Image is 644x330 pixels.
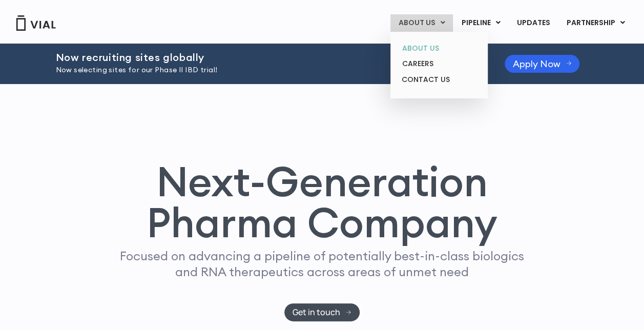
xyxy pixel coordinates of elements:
[56,52,479,63] h2: Now recruiting sites globally
[509,14,558,32] a: UPDATES
[56,65,479,76] p: Now selecting sites for our Phase II IBD trial!
[505,55,580,73] a: Apply Now
[394,72,484,88] a: CONTACT US
[394,56,484,72] a: CAREERS
[513,60,560,68] span: Apply Now
[390,14,453,32] a: ABOUT USMenu Toggle
[284,303,360,321] a: Get in touch
[100,161,544,243] h1: Next-Generation Pharma Company
[558,14,633,32] a: PARTNERSHIPMenu Toggle
[453,14,508,32] a: PIPELINEMenu Toggle
[15,15,56,31] img: Vial Logo
[116,248,529,280] p: Focused on advancing a pipeline of potentially best-in-class biologics and RNA therapeutics acros...
[293,308,340,316] span: Get in touch
[394,40,484,56] a: ABOUT US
